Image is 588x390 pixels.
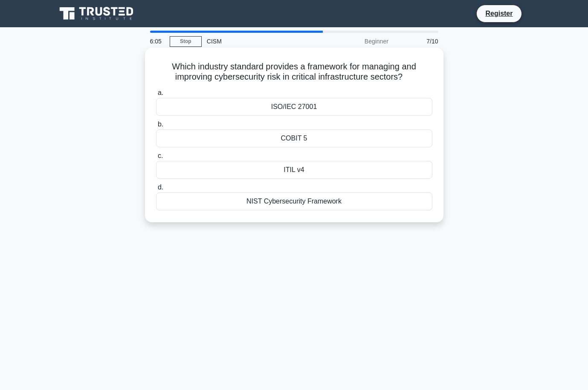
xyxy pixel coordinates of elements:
div: NIST Cybersecurity Framework [156,192,432,210]
div: CISM [202,33,319,50]
div: 6:05 [145,33,170,50]
div: ITIL v4 [156,161,432,179]
span: b. [158,120,163,128]
div: COBIT 5 [156,129,432,147]
span: d. [158,184,163,191]
h5: Which industry standard provides a framework for managing and improving cybersecurity risk in cri... [155,61,433,83]
a: Stop [170,36,202,47]
div: 7/10 [394,33,443,50]
span: c. [158,152,163,159]
div: Beginner [319,33,394,50]
div: ISO/IEC 27001 [156,98,432,116]
span: a. [158,89,163,96]
a: Register [480,8,518,19]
